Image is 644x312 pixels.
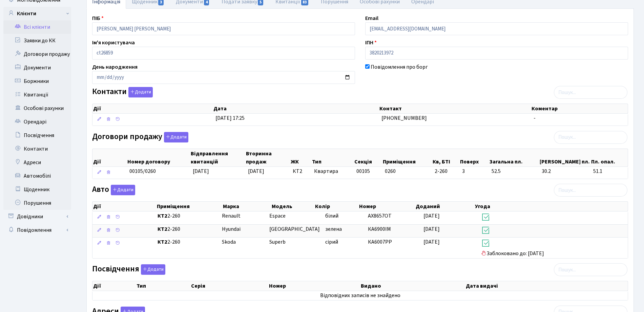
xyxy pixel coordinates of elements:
th: Поверх [459,149,489,166]
th: [PERSON_NAME] пл. [539,149,590,166]
span: [DATE] [248,168,264,175]
span: [DATE] [423,225,440,233]
label: Ім'я користувача [92,39,135,47]
th: Вторинна продаж [245,149,290,166]
span: 3 [462,168,486,175]
a: Порушення [3,196,71,210]
th: Номер договору [127,149,190,166]
a: Посвідчення [3,129,71,142]
a: Додати [162,131,188,142]
span: [DATE] [423,212,440,220]
th: Доданий [415,202,474,211]
a: Орендарі [3,115,71,129]
span: Квартира [314,168,351,175]
a: Квитанції [3,88,71,102]
a: Всі клієнти [3,20,71,34]
span: 30.2 [542,168,588,175]
th: Номер [358,202,415,211]
th: Тип [136,281,190,291]
span: КА6007РР [368,238,392,246]
span: білий [325,212,338,220]
b: КТ2 [158,212,167,220]
a: Додати [109,184,135,196]
th: Дії [92,202,156,211]
button: Договори продажу [164,132,188,142]
th: Угода [474,202,628,211]
a: Контакти [3,142,71,156]
th: Дії [92,281,136,291]
span: 51.1 [593,168,625,175]
input: Пошук... [554,131,627,144]
a: Особові рахунки [3,102,71,115]
label: ІПН [365,39,377,47]
th: Модель [271,202,315,211]
span: [DATE] 17:25 [215,114,245,122]
a: Автомобілі [3,169,71,183]
span: Superb [269,238,286,246]
span: КТ2 [293,168,309,175]
th: Серія [190,281,268,291]
th: Пл. опал. [590,149,628,166]
span: Renault [222,212,241,220]
th: Колір [314,202,358,211]
input: Пошук... [554,86,627,99]
label: Посвідчення [92,264,165,275]
label: ПІБ [92,14,104,22]
span: 2-260 [158,212,216,220]
th: Дата [213,104,379,113]
label: Контакти [92,87,153,97]
span: Hyundai [222,225,241,233]
a: Додати [139,263,165,275]
th: Загальна пл. [489,149,539,166]
span: [DATE] [193,168,209,175]
th: Номер [268,281,360,291]
th: Видано [360,281,465,291]
span: 2-260 [435,168,457,175]
span: 00105 [356,168,370,175]
a: Адреси [3,156,71,169]
span: зелена [325,225,342,233]
a: Клієнти [3,7,71,20]
span: 00105/0260 [129,168,156,175]
a: Щоденник [3,183,71,196]
th: Коментар [531,104,628,113]
th: ЖК [290,149,311,166]
button: Авто [111,185,135,195]
td: Відповідних записів не знайдено [92,291,628,300]
span: Espace [269,212,286,220]
label: Email [365,14,378,22]
a: Заявки до КК [3,34,71,47]
span: [GEOGRAPHIC_DATA] [269,225,320,233]
button: Посвідчення [141,264,165,275]
span: 2-260 [158,238,216,246]
button: Контакти [128,87,153,97]
th: Відправлення квитанцій [190,149,245,166]
th: Кв, БТІ [432,149,459,166]
label: Договори продажу [92,132,188,142]
th: Тип [311,149,354,166]
a: Документи [3,61,71,74]
a: Довідники [3,210,71,223]
label: День народження [92,63,138,71]
span: - [534,114,536,122]
span: [DATE] [423,238,440,246]
label: Повідомлення про борг [371,63,428,71]
span: 2-260 [158,225,216,233]
input: Пошук... [554,184,627,197]
input: Пошук... [554,263,627,276]
a: Додати [127,86,153,98]
label: Авто [92,185,135,195]
span: Skoda [222,238,236,246]
th: Дії [92,149,127,166]
b: КТ2 [158,225,167,233]
span: сірий [325,238,338,246]
b: КТ2 [158,238,167,246]
span: КА6900ІМ [368,225,391,233]
th: Приміщення [382,149,432,166]
th: Секція [354,149,382,166]
span: АХ8657ОТ [368,212,392,220]
a: Боржники [3,74,71,88]
span: Заблоковано до: [DATE] [481,238,625,257]
th: Дії [92,104,213,113]
th: Контакт [379,104,531,113]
